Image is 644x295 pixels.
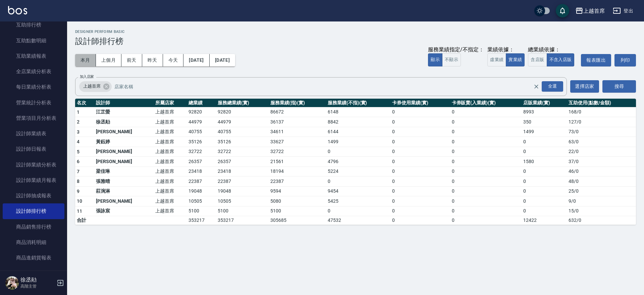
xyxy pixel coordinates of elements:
td: 5425 [326,196,390,206]
td: 10505 [187,196,216,206]
td: 0 [522,186,567,196]
td: 21561 [269,157,326,167]
span: 6 [77,159,79,164]
td: 上越首席 [154,157,187,167]
a: 報表匯出 [581,54,611,66]
td: 莊涴淋 [94,186,154,196]
button: 前天 [121,54,142,66]
span: 上越首席 [79,83,105,90]
td: 34611 [269,127,326,137]
td: 5100 [187,206,216,216]
td: 0 [390,117,450,127]
th: 卡券販賣(入業績)(實) [450,99,522,107]
th: 互助使用(點數/金額) [567,99,636,107]
td: 合計 [75,216,94,225]
td: 0 [450,206,522,216]
a: 設計師抽成報表 [3,188,64,203]
td: 上越首席 [154,196,187,206]
td: 0 [450,216,522,225]
td: 0 [390,216,450,225]
td: 1580 [522,157,567,167]
td: 92820 [216,107,268,117]
a: 商品消耗明細 [3,235,64,250]
a: 互助點數明細 [3,33,64,48]
a: 商品銷售排行榜 [3,219,64,235]
td: 5080 [269,196,326,206]
td: 0 [390,196,450,206]
span: 7 [77,169,79,174]
td: [PERSON_NAME] [94,127,154,137]
div: 全選 [542,81,563,92]
td: 35126 [216,137,268,147]
th: 店販業績(實) [522,99,567,107]
td: 4796 [326,157,390,167]
td: [PERSON_NAME] [94,157,154,167]
button: Clear [532,82,541,91]
a: 設計師日報表 [3,141,64,157]
td: [PERSON_NAME] [94,147,154,157]
div: 上越首席 [583,7,605,15]
img: Person [5,276,19,290]
button: 實業績 [506,53,525,66]
td: 0 [450,137,522,147]
td: 23418 [187,166,216,177]
td: 63 / 0 [567,137,636,147]
span: 8 [77,179,79,184]
td: 上越首席 [154,127,187,137]
td: 168 / 0 [567,107,636,117]
td: 徐丞勛 [94,117,154,127]
td: 上越首席 [154,117,187,127]
button: save [556,4,569,17]
img: Logo [8,6,27,14]
button: 登出 [610,5,636,17]
td: 40755 [187,127,216,137]
td: 江芷螢 [94,107,154,117]
td: [PERSON_NAME] [94,196,154,206]
button: 今天 [163,54,184,66]
td: 0 [326,147,390,157]
td: 32722 [187,147,216,157]
button: 虛業績 [487,53,506,66]
a: 每日業績分析表 [3,79,64,95]
td: 0 [522,177,567,187]
td: 0 [522,196,567,206]
td: 12422 [522,216,567,225]
td: 36137 [269,117,326,127]
label: 加入店家 [80,74,94,79]
td: 0 [522,147,567,157]
input: 店家名稱 [113,81,545,92]
td: 上越首席 [154,137,187,147]
td: 26357 [187,157,216,167]
table: a dense table [75,99,636,225]
td: 9 / 0 [567,196,636,206]
span: 1 [77,109,79,115]
td: 18194 [269,166,326,177]
a: 全店業績分析表 [3,64,64,79]
th: 服務業績(指)(實) [269,99,326,107]
span: 5 [77,149,79,154]
th: 設計師 [94,99,154,107]
td: 0 [450,186,522,196]
td: 上越首席 [154,147,187,157]
td: 25 / 0 [567,186,636,196]
td: 5224 [326,166,390,177]
div: 上越首席 [79,81,112,92]
td: 22387 [269,177,326,187]
td: 0 [450,147,522,157]
td: 0 [450,166,522,177]
p: 高階主管 [20,283,55,289]
td: 0 [390,157,450,167]
td: 9594 [269,186,326,196]
td: 23418 [216,166,268,177]
th: 總業績 [187,99,216,107]
td: 張雅晴 [94,177,154,187]
td: 0 [450,196,522,206]
td: 0 [522,137,567,147]
td: 127 / 0 [567,117,636,127]
td: 40755 [216,127,268,137]
td: 37 / 0 [567,157,636,167]
div: 總業績依據： [528,46,578,53]
span: 2 [77,119,79,125]
td: 0 [326,206,390,216]
a: 營業項目月分析表 [3,110,64,126]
